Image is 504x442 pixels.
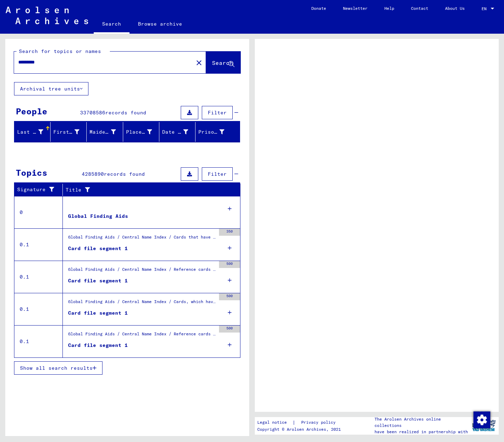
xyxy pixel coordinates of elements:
p: Copyright © Arolsen Archives, 2021 [257,426,344,433]
mat-header-cell: Prisoner # [195,122,240,142]
div: Place of Birth [126,126,161,138]
div: People [16,105,47,118]
div: Global Finding Aids / Central Name Index / Reference cards and originals, which have been discove... [68,266,215,276]
mat-label: Search for topics or names [19,48,101,54]
div: Global Finding Aids / Central Name Index / Cards that have been scanned during first sequential m... [68,234,215,244]
td: 0.1 [14,261,63,293]
div: Title [66,184,233,195]
span: Search [212,59,233,66]
span: EN [482,6,489,11]
mat-header-cell: Date of Birth [159,122,195,142]
span: records found [105,109,146,116]
div: 500 [219,261,240,268]
p: have been realized in partnership with [374,429,468,435]
span: 33708586 [80,109,105,116]
div: Change consent [473,411,490,428]
mat-header-cell: Last Name [14,122,51,142]
div: 500 [219,293,240,300]
div: Title [66,186,226,194]
div: Global Finding Aids / Central Name Index / Cards, which have been separated just before or during... [68,299,215,308]
div: Global Finding Aids [68,213,128,220]
a: Search [94,15,130,34]
div: Maiden Name [89,126,124,138]
mat-header-cell: Maiden Name [87,122,123,142]
div: Card file segment 1 [68,245,128,252]
div: Date of Birth [162,126,197,138]
div: First Name [53,126,88,138]
span: records found [104,171,145,177]
div: Prisoner # [198,126,233,138]
td: 0.1 [14,293,63,325]
button: Clear [192,55,206,69]
p: The Arolsen Archives online collections [374,416,468,429]
mat-header-cell: First Name [51,122,87,142]
img: Arolsen_neg.svg [6,7,88,24]
img: yv_logo.png [471,417,497,434]
button: Search [206,52,240,73]
div: Signature [17,184,64,195]
mat-header-cell: Place of Birth [123,122,159,142]
div: Card file segment 1 [68,309,128,317]
span: Filter [208,171,227,177]
button: Archival tree units [14,82,88,95]
button: Filter [202,167,233,181]
td: 0.1 [14,228,63,261]
span: Show all search results [20,365,93,371]
mat-icon: close [195,59,203,67]
div: Signature [17,186,57,193]
div: Last Name [17,128,43,136]
div: Maiden Name [89,128,115,136]
a: Legal notice [257,419,292,426]
a: Browse archive [130,15,191,32]
div: | [257,419,344,426]
div: Place of Birth [126,128,152,136]
button: Filter [202,106,233,119]
a: Privacy policy [296,419,344,426]
td: 0.1 [14,325,63,357]
div: Topics [16,166,47,179]
div: First Name [53,128,79,136]
div: 500 [219,326,240,333]
div: Prisoner # [198,128,224,136]
span: 4285890 [82,171,104,177]
td: 0 [14,196,63,228]
span: Filter [208,109,227,116]
div: 350 [219,229,240,236]
img: Change consent [473,411,490,428]
div: Card file segment 1 [68,342,128,349]
button: Show all search results [14,361,102,375]
div: Date of Birth [162,128,188,136]
div: Global Finding Aids / Central Name Index / Reference cards phonetically ordered, which could not ... [68,331,215,341]
div: Last Name [17,126,52,138]
div: Card file segment 1 [68,277,128,284]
